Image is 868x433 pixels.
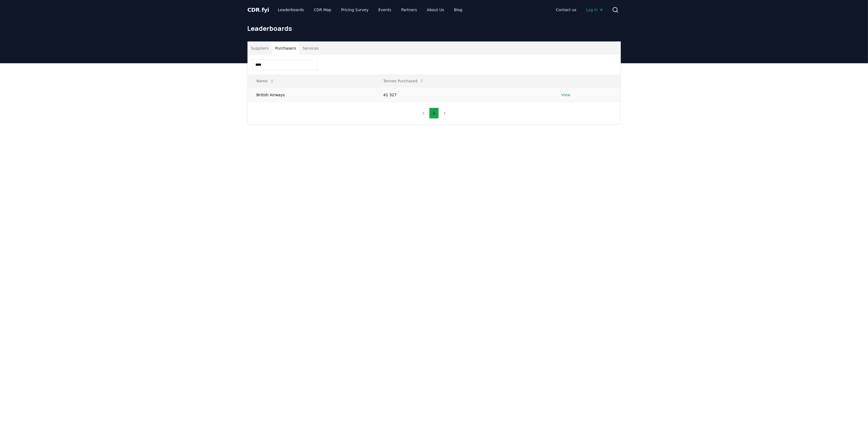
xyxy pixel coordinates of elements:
[561,92,570,98] a: View
[272,42,299,55] button: Purchasers
[429,108,439,119] button: 1
[586,7,603,13] span: Log in
[374,5,396,15] a: Events
[582,5,607,15] a: Log in
[309,5,336,15] a: CDR Map
[450,5,467,15] a: Blog
[248,88,375,102] td: British Airways
[273,5,467,15] nav: Main
[252,76,279,86] button: Name
[273,5,308,15] a: Leaderboards
[397,5,421,15] a: Partners
[260,7,262,13] span: .
[422,5,448,15] a: About Us
[337,5,373,15] a: Pricing Survey
[551,5,607,15] nav: Main
[551,5,581,15] a: Contact us
[247,7,269,13] span: CDR fyi
[247,24,621,33] h1: Leaderboards
[375,88,553,102] td: 41 327
[299,42,322,55] button: Services
[248,42,272,55] button: Suppliers
[247,6,269,14] a: CDR.fyi
[379,76,428,86] button: Tonnes Purchased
